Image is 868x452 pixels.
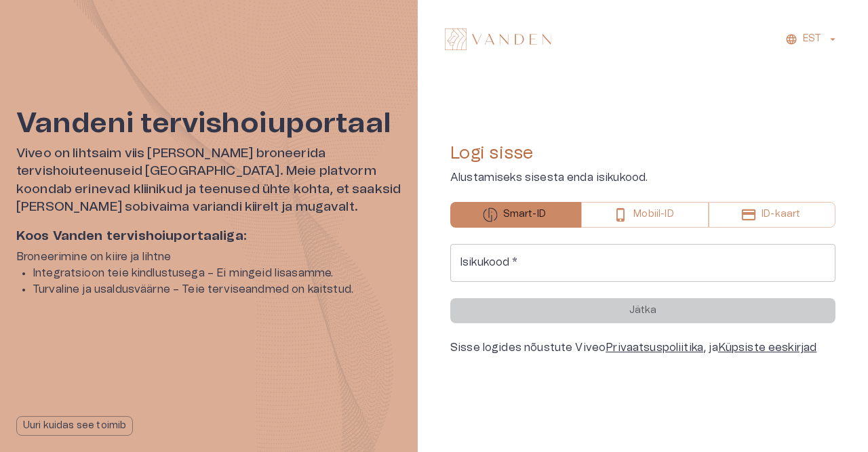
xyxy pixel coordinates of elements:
button: ID-kaart [709,202,835,228]
img: Vanden logo [445,28,551,50]
div: Sisse logides nõustute Viveo , ja [450,340,835,356]
button: Uuri kuidas see toimib [16,416,133,436]
a: Küpsiste eeskirjad [718,342,817,353]
p: Smart-ID [503,207,546,222]
a: Privaatsuspoliitika [606,342,703,353]
button: Smart-ID [450,202,581,228]
p: EST [803,32,821,46]
p: ID-kaart [762,207,800,222]
button: Mobiil-ID [581,202,709,228]
button: EST [783,29,841,49]
p: Uuri kuidas see toimib [23,419,126,433]
iframe: Help widget launcher [762,390,868,428]
p: Mobiil-ID [633,207,673,222]
p: Alustamiseks sisesta enda isikukood. [450,169,835,186]
h4: Logi sisse [450,142,835,164]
